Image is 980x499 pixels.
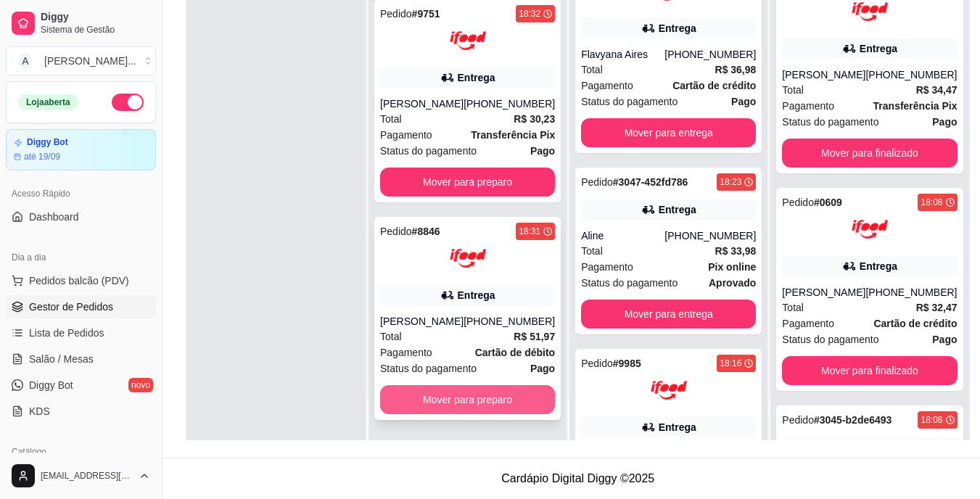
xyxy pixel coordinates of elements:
div: Flavyana Aires [581,47,664,62]
span: Pedido [782,197,814,208]
span: A [18,54,33,68]
div: [PHONE_NUMBER] [664,228,756,243]
span: Pedidos balcão (PDV) [29,273,129,288]
strong: R$ 32,47 [916,302,958,313]
strong: R$ 33,98 [715,245,757,257]
span: Pagamento [782,98,834,114]
div: 18:31 [519,226,540,237]
button: Mover para finalizado [782,356,957,385]
div: [PHONE_NUMBER] [865,67,957,82]
button: Mover para preparo [380,385,555,414]
div: [PHONE_NUMBER] [464,314,555,329]
button: Pedidos balcão (PDV) [6,269,156,292]
strong: Pago [932,116,957,128]
div: Loja aberta [18,94,78,110]
a: Gestor de Pedidos [6,295,156,318]
span: Status do pagamento [380,360,477,376]
button: [EMAIL_ADDRESS][DOMAIN_NAME] [6,458,156,493]
strong: # 9985 [613,358,641,369]
strong: Pago [932,334,957,345]
span: Pedido [581,358,613,369]
div: Entrega [458,288,495,302]
div: Acesso Rápido [6,182,156,205]
div: [PERSON_NAME] [782,285,865,300]
a: Dashboard [6,205,156,228]
strong: # 9751 [412,8,440,20]
span: Total [782,300,804,316]
button: Mover para entrega [581,300,756,329]
div: [PERSON_NAME] [782,67,865,82]
span: Sistema de Gestão [41,24,150,36]
strong: Cartão de crédito [873,318,957,329]
strong: # 3045-b2de6493 [814,414,892,426]
strong: aprovado [709,277,756,289]
div: Entrega [659,420,696,434]
span: Pagamento [782,316,834,331]
strong: Transferência Pix [471,129,555,141]
div: Entrega [860,41,897,56]
div: [PERSON_NAME] [380,314,464,329]
button: Mover para finalizado [782,139,957,168]
div: [PHONE_NUMBER] [664,47,756,62]
button: Mover para preparo [380,168,555,197]
div: Aline [581,228,664,243]
span: Salão / Mesas [29,352,94,366]
a: Salão / Mesas [6,347,156,371]
span: Pedido [581,176,613,188]
strong: Pago [530,363,555,374]
span: Pagamento [581,78,633,94]
img: ifood [852,211,888,247]
div: 18:08 [921,414,942,426]
div: 18:23 [720,176,741,188]
span: Status do pagamento [581,94,678,110]
a: KDS [6,400,156,423]
div: Dia a dia [6,246,156,269]
strong: Pago [731,96,756,107]
span: Pagamento [380,127,432,143]
strong: Cartão de crédito [672,80,756,91]
span: Pedido [380,226,412,237]
button: Select a team [6,46,156,75]
a: Lista de Pedidos [6,321,156,345]
span: Pagamento [380,345,432,360]
strong: R$ 30,23 [514,113,555,125]
span: Total [782,82,804,98]
strong: Transferência Pix [873,100,958,112]
span: Pedido [380,8,412,20]
span: [EMAIL_ADDRESS][DOMAIN_NAME] [41,470,133,482]
div: 18:16 [720,358,741,369]
div: Entrega [659,202,696,217]
a: DiggySistema de Gestão [6,6,156,41]
span: Diggy [41,11,150,24]
div: [PERSON_NAME] ... [44,54,136,68]
span: Status do pagamento [380,143,477,159]
span: Status do pagamento [782,331,878,347]
div: [PERSON_NAME] [380,96,464,111]
div: Entrega [659,21,696,36]
span: Dashboard [29,210,79,224]
strong: # 0609 [814,197,842,208]
article: até 19/09 [24,151,60,162]
span: Status do pagamento [782,114,878,130]
strong: R$ 36,98 [715,64,757,75]
article: Diggy Bot [27,137,68,148]
div: 18:32 [519,8,540,20]
span: Gestor de Pedidos [29,300,113,314]
div: Entrega [458,70,495,85]
span: KDS [29,404,50,418]
span: Total [380,111,402,127]
strong: Pago [530,145,555,157]
strong: R$ 34,47 [916,84,958,96]
button: Mover para entrega [581,118,756,147]
strong: Pix online [708,261,756,273]
span: Diggy Bot [29,378,73,392]
span: Lista de Pedidos [29,326,104,340]
img: ifood [450,22,486,59]
div: [PHONE_NUMBER] [464,96,555,111]
img: ifood [450,240,486,276]
span: Total [581,243,603,259]
span: Pedido [782,414,814,426]
strong: Cartão de débito [475,347,555,358]
div: 18:08 [921,197,942,208]
span: Total [581,62,603,78]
